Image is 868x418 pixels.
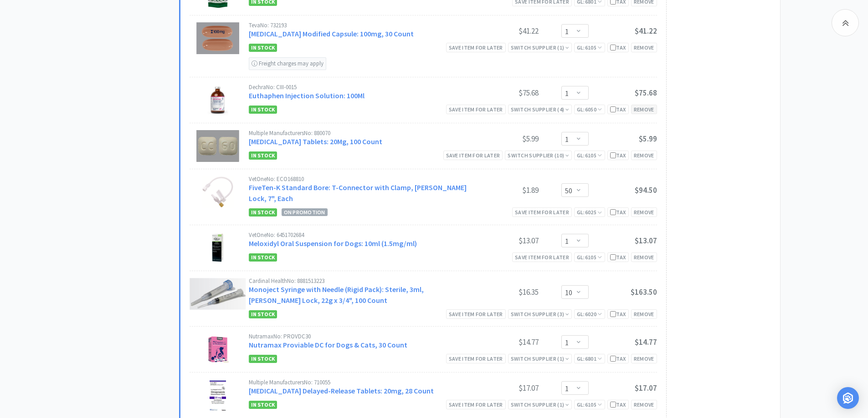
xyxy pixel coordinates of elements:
[610,400,626,409] div: Tax
[249,130,470,136] div: Multiple Manufacturers No: 880070
[249,22,470,28] div: Teva No: 732193
[631,252,657,262] div: Remove
[470,235,539,246] div: $13.07
[470,287,539,297] div: $16.35
[446,43,506,52] div: Save item for later
[631,287,657,297] span: $163.50
[577,401,602,408] span: GL: 6105
[511,354,569,363] div: Switch Supplier ( 1 )
[577,209,602,216] span: GL: 6025
[508,151,569,160] div: Switch Supplier ( 10 )
[512,252,572,262] div: Save item for later
[610,310,626,318] div: Tax
[635,88,657,98] span: $75.68
[249,355,277,363] span: In Stock
[837,387,859,409] div: Open Intercom Messenger
[249,91,365,100] a: Euthaphen Injection Solution: 100Ml
[249,310,277,318] span: In Stock
[249,106,277,114] span: In Stock
[631,43,657,52] div: Remove
[577,254,602,261] span: GL: 6105
[635,337,657,347] span: $14.77
[249,176,470,182] div: VetOne No: ECO168810
[610,208,626,217] div: Tax
[470,133,539,144] div: $5.99
[511,400,569,409] div: Switch Supplier ( 1 )
[635,185,657,195] span: $94.50
[249,278,470,284] div: Cardinal Health No: 8881513223
[202,176,234,208] img: c77433e74d3e45168b755670631f4ac2_297963.png
[577,44,602,51] span: GL: 6105
[577,311,602,317] span: GL: 6020
[446,400,506,409] div: Save item for later
[511,310,569,318] div: Switch Supplier ( 3 )
[196,130,239,162] img: 75e6dc5cb9f74f49b642f7239772a065_319970.png
[577,355,602,362] span: GL: 6801
[249,386,434,395] a: [MEDICAL_DATA] Delayed-Release Tablets: 20mg, 28 Count
[249,239,417,248] a: Meloxidyl Oral Suspension for Dogs: 10ml (1.5mg/ml)
[610,105,626,114] div: Tax
[511,105,569,114] div: Switch Supplier ( 4 )
[635,236,657,246] span: $13.07
[249,29,414,38] a: [MEDICAL_DATA] Modified Capsule: 100mg, 30 Count
[249,84,470,90] div: Dechra No: CIII-0015
[190,278,246,310] img: 9f521e203971486a801d6b71a46b651c_1659.png
[282,208,328,216] span: On Promotion
[470,87,539,98] div: $75.68
[249,340,407,349] a: Nutramax Proviable DC for Dogs & Cats, 30 Count
[610,354,626,363] div: Tax
[249,57,326,70] div: Freight charges may apply
[249,333,470,339] div: Nutramax No: PROVDC30
[249,401,277,409] span: In Stock
[631,400,657,409] div: Remove
[446,354,506,363] div: Save item for later
[610,43,626,52] div: Tax
[446,309,506,319] div: Save item for later
[512,207,572,217] div: Save item for later
[249,379,470,385] div: Multiple Manufacturers No: 710055
[210,232,226,264] img: 5200b1196af243a490bd1d3a26f7fb51_142522.png
[631,151,657,160] div: Remove
[470,25,539,36] div: $41.22
[577,106,602,113] span: GL: 6050
[635,383,657,393] span: $17.07
[631,207,657,217] div: Remove
[249,44,277,52] span: In Stock
[446,105,506,114] div: Save item for later
[249,285,424,305] a: Monoject Syringe with Needle (Rigid Pack): Sterile, 3ml, [PERSON_NAME] Lock, 22g x 3/4", 100 Count
[443,151,503,160] div: Save item for later
[631,354,657,363] div: Remove
[577,152,602,159] span: GL: 6105
[196,22,239,54] img: e59c77b5c9294fb3b59646dc2e7a7819_522264.png
[249,208,277,217] span: In Stock
[639,134,657,144] span: $5.99
[631,309,657,319] div: Remove
[470,337,539,347] div: $14.77
[610,151,626,160] div: Tax
[210,379,226,411] img: 27c6eac897c74d16b59d9be50e75aa84_394275.png
[610,253,626,262] div: Tax
[249,183,467,203] a: FiveTen-K Standard Bore: T-Connector with Clamp, [PERSON_NAME] Lock, 7", Each
[635,26,657,36] span: $41.22
[631,105,657,114] div: Remove
[202,333,234,365] img: 078e332e871e475bb06bd8ab6b32994f.jpg
[207,84,228,116] img: 00121abb8c6d4ea9854377b15b1fbb49_602069.png
[249,232,470,238] div: VetOne No: 6451702684
[249,137,382,146] a: [MEDICAL_DATA] Tablets: 20Mg, 100 Count
[511,43,569,52] div: Switch Supplier ( 1 )
[249,253,277,262] span: In Stock
[470,185,539,196] div: $1.89
[249,151,277,160] span: In Stock
[470,383,539,393] div: $17.07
